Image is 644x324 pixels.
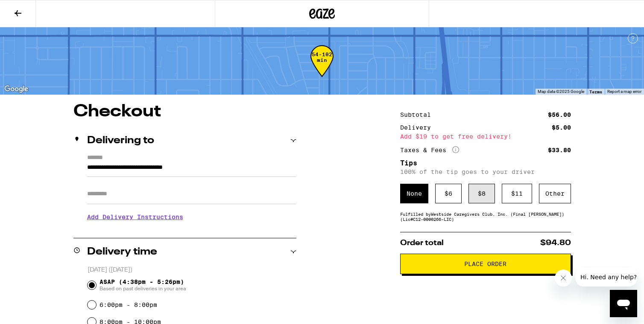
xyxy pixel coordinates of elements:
div: $ 8 [468,184,495,203]
div: Add $19 to get free delivery! [400,133,571,139]
div: $33.80 [548,147,571,153]
p: 100% of the tip goes to your driver [400,168,571,175]
p: We'll contact you at [PHONE_NUMBER] when we arrive [87,227,296,234]
h1: Checkout [73,103,296,120]
span: Order total [400,239,444,247]
button: Place Order [400,254,571,274]
div: Taxes & Fees [400,146,459,154]
img: Google [2,84,30,95]
iframe: Button to launch messaging window [610,290,637,317]
div: Fulfilled by Westside Caregivers Club, Inc. (Final [PERSON_NAME]) (Lic# C12-0000266-LIC ) [400,211,571,222]
a: Terms [589,89,602,94]
h5: Tips [400,160,571,167]
h2: Delivery time [87,247,157,257]
div: Subtotal [400,112,437,118]
div: $5.00 [552,124,571,130]
div: None [400,184,428,203]
label: 6:00pm - 8:00pm [100,301,157,308]
div: 54-102 min [310,52,334,84]
h2: Delivering to [87,136,154,146]
span: Based on past deliveries in your area [100,285,186,292]
div: $ 6 [435,184,462,203]
iframe: Message from company [575,268,637,286]
a: Report a map error [607,89,641,94]
div: $56.00 [548,112,571,118]
span: ASAP (4:38pm - 5:26pm) [100,278,186,292]
p: [DATE] ([DATE]) [88,266,296,274]
div: Other [539,184,571,203]
span: $94.80 [540,239,571,247]
h3: Add Delivery Instructions [87,207,296,227]
div: Delivery [400,124,437,130]
a: Open this area in Google Maps (opens a new window) [2,84,30,95]
span: Map data ©2025 Google [538,89,584,94]
div: $ 11 [502,184,532,203]
span: Place Order [464,261,506,267]
iframe: Close message [555,269,572,286]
